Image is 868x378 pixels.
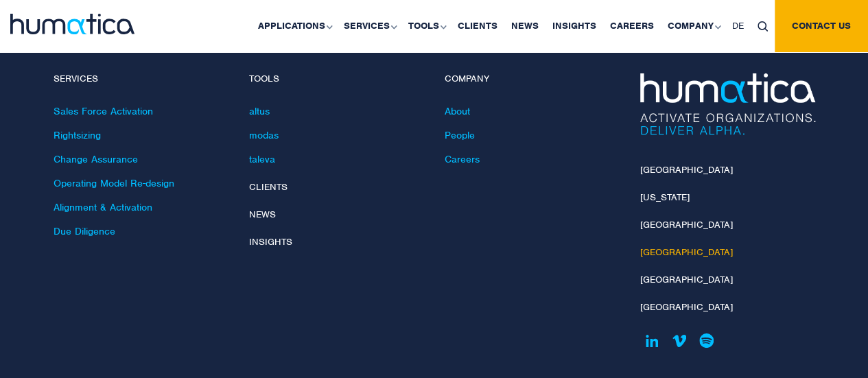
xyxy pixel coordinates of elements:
img: logo [10,14,134,34]
a: Due Diligence [54,225,115,237]
img: Humatica [640,73,815,135]
a: Operating Model Re-design [54,177,174,189]
a: [GEOGRAPHIC_DATA] [640,164,733,176]
a: Humatica on Vimeo [668,329,692,353]
a: People [445,129,475,141]
a: [GEOGRAPHIC_DATA] [640,274,733,285]
h4: Services [54,73,228,85]
a: Alignment & Activation [54,201,152,213]
a: Clients [249,181,288,193]
a: Humatica on Linkedin [640,329,664,353]
a: [GEOGRAPHIC_DATA] [640,246,733,258]
a: altus [249,105,270,117]
h4: Company [445,73,620,85]
a: Change Assurance [54,153,138,165]
a: Insights [249,236,292,248]
a: About [445,105,470,117]
a: modas [249,129,279,141]
a: [GEOGRAPHIC_DATA] [640,301,733,313]
a: [US_STATE] [640,191,690,203]
img: search_icon [758,21,768,32]
a: Careers [445,153,480,165]
a: taleva [249,153,275,165]
a: News [249,209,276,220]
a: [GEOGRAPHIC_DATA] [640,219,733,231]
span: DE [732,20,744,32]
a: Humatica on Spotify [695,329,719,353]
h4: Tools [249,73,424,85]
a: Rightsizing [54,129,101,141]
a: Sales Force Activation [54,105,153,117]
